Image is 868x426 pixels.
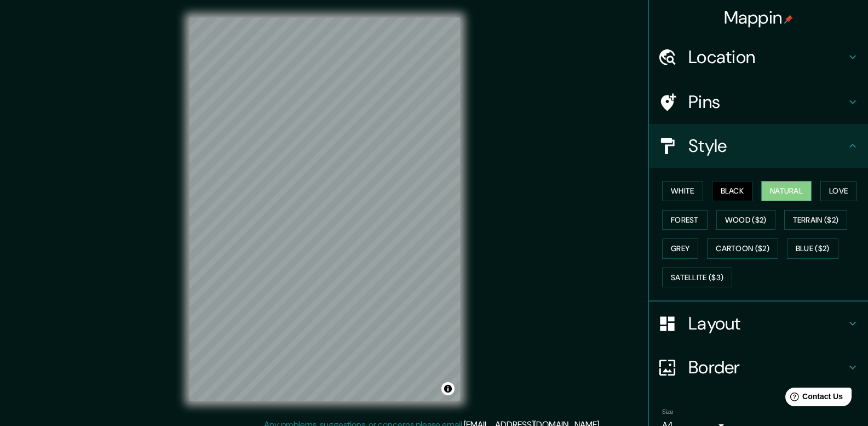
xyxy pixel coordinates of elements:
[649,124,868,168] div: Style
[662,407,674,417] label: Size
[716,210,775,230] button: Wood ($2)
[820,181,856,201] button: Love
[712,181,753,201] button: Black
[189,18,460,401] canvas: Map
[649,80,868,124] div: Pins
[662,268,732,288] button: Satellite ($3)
[771,383,856,414] iframe: Help widget launcher
[688,356,846,378] h4: Border
[649,345,868,389] div: Border
[662,238,698,259] button: Grey
[784,210,848,230] button: Terrain ($2)
[649,35,868,79] div: Location
[761,181,812,201] button: Natural
[688,46,846,68] h4: Location
[707,238,778,259] button: Cartoon ($2)
[662,210,708,230] button: Forest
[649,302,868,345] div: Layout
[662,181,703,201] button: White
[688,91,846,113] h4: Pins
[784,15,793,24] img: pin-icon.png
[688,135,846,157] h4: Style
[441,382,455,395] button: Toggle attribution
[688,313,846,334] h4: Layout
[787,238,838,259] button: Blue ($2)
[724,7,794,29] h4: Mappin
